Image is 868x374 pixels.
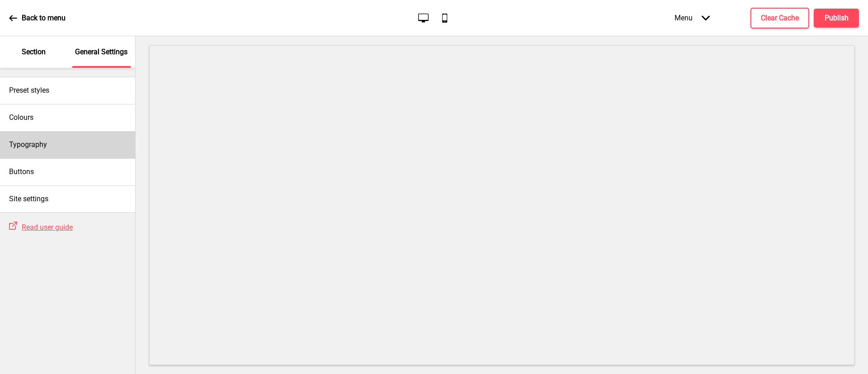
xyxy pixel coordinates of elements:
[17,223,73,232] a: Read user guide
[814,9,859,28] button: Publish
[9,167,34,177] h4: Buttons
[75,47,127,57] p: General Settings
[750,8,809,28] button: Clear Cache
[9,113,33,123] h4: Colours
[665,5,719,31] div: Menu
[9,140,47,150] h4: Typography
[9,6,66,30] a: Back to menu
[22,13,66,23] p: Back to menu
[9,85,49,95] h4: Preset styles
[22,47,46,57] p: Section
[825,13,849,23] h4: Publish
[761,13,799,23] h4: Clear Cache
[22,223,73,232] span: Read user guide
[9,194,48,204] h4: Site settings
